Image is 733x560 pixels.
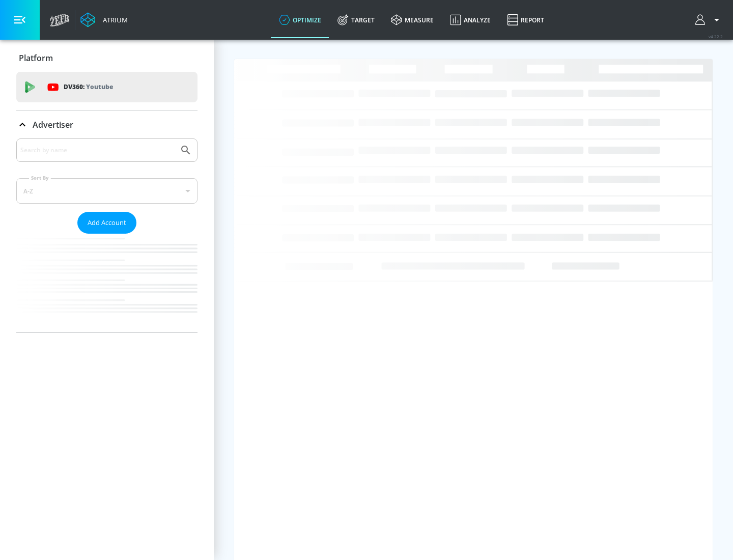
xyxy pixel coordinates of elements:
p: Advertiser [33,119,73,130]
nav: list of Advertiser [16,234,198,332]
p: Youtube [86,81,113,92]
span: Add Account [88,217,126,229]
div: Atrium [99,15,128,24]
a: Atrium [80,12,128,27]
a: Target [329,2,383,38]
button: Add Account [77,212,136,234]
div: Advertiser [16,138,198,332]
a: measure [383,2,442,38]
label: Sort By [29,175,51,181]
p: Platform [19,52,53,64]
div: A-Z [16,178,198,204]
span: v 4.22.2 [709,34,723,39]
a: optimize [271,2,329,38]
input: Search by name [20,144,175,157]
div: DV360: Youtube [16,72,198,102]
a: Report [499,2,552,38]
p: DV360: [64,81,113,93]
div: Platform [16,44,198,72]
div: Advertiser [16,110,198,139]
a: Analyze [442,2,499,38]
